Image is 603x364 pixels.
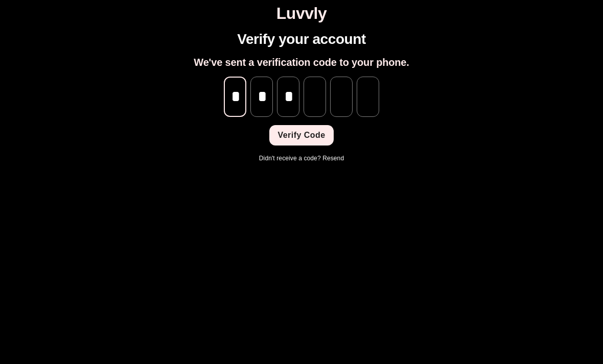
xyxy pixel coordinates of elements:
[269,125,333,145] button: Verify Code
[322,155,344,162] a: Resend
[237,31,366,48] h1: Verify your account
[259,154,344,163] p: Didn't receive a code?
[4,4,599,23] h1: Luvvly
[194,56,409,68] h2: We've sent a verification code to your phone.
